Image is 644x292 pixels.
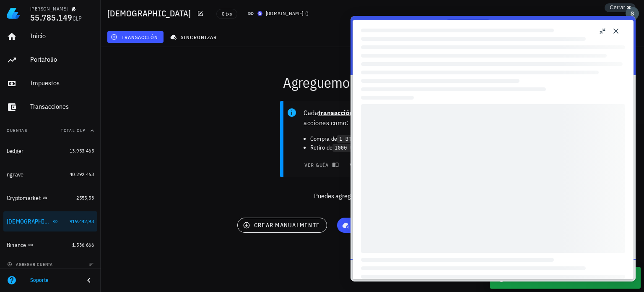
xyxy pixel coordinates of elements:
[305,9,309,18] span: ( )
[237,218,327,233] button: crear manualmente
[107,31,164,43] button: transacción
[172,34,217,40] span: sincronizar
[244,221,320,229] span: crear manualmente
[5,260,57,268] button: agregar cuenta
[101,191,644,201] p: Puedes agregar transacciones de 3 formas:
[257,11,262,16] img: BudaPuntoCom
[7,147,24,155] div: Ledger
[299,159,343,171] button: ver guía
[9,262,53,267] span: agregar cuenta
[72,242,94,248] span: 1.536.666
[3,50,97,70] a: Portafolio
[7,218,51,225] div: [DEMOGRAPHIC_DATA]
[107,7,195,20] h1: [DEMOGRAPHIC_DATA]
[3,235,97,255] a: Binance 1.536.666
[7,171,24,178] div: ngrave
[30,55,94,63] div: Portafolio
[70,171,94,177] span: 40.292.463
[605,3,636,12] button: Cerrar
[3,97,97,117] a: Transacciones
[7,242,26,249] div: Binance
[310,143,458,152] li: Retiro de desde [GEOGRAPHIC_DATA].
[318,108,353,117] b: transacción
[30,277,77,284] div: Soporte
[30,79,94,87] div: Impuestos
[3,141,97,161] a: Ledger 13.953.465
[7,7,20,20] img: LedgiFi
[344,159,391,171] a: ver video
[30,32,94,40] div: Inicio
[337,135,357,143] code: 1 BTC
[3,121,97,141] button: CuentasTotal CLP
[70,147,94,154] span: 13.953.465
[70,218,94,224] span: 919.442,93
[30,103,94,110] div: Transacciones
[112,34,158,40] span: transacción
[349,161,385,168] span: ver video
[344,221,420,229] span: sincronizar cuenta
[304,108,458,128] p: Cada esta asociada a una y son acciones como:
[337,218,426,233] button: sincronizar cuenta
[61,128,86,133] span: Total CLP
[3,26,97,47] a: Inicio
[351,16,636,281] iframe: Help Scout Beacon - Live Chat, Contact Form, and Knowledge Base
[610,4,625,11] span: Cerrar
[3,164,97,184] a: ngrave 40.292.463
[30,5,68,12] div: [PERSON_NAME]
[222,9,232,18] span: 0 txs
[626,7,639,20] div: avatar
[3,74,97,94] a: Impuestos
[266,9,304,18] div: [DOMAIN_NAME]
[167,31,222,43] button: sincronizar
[3,188,97,208] a: Cryptomarket 2555,53
[3,211,97,231] a: [DEMOGRAPHIC_DATA] 919.442,93
[76,195,94,201] span: 2555,53
[332,144,361,152] code: 1000 USD
[30,12,73,23] span: 55.785.149
[310,134,458,143] li: Compra de en Binance.
[304,161,337,168] span: ver guía
[7,195,41,202] div: Cryptomarket
[73,15,82,22] span: CLP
